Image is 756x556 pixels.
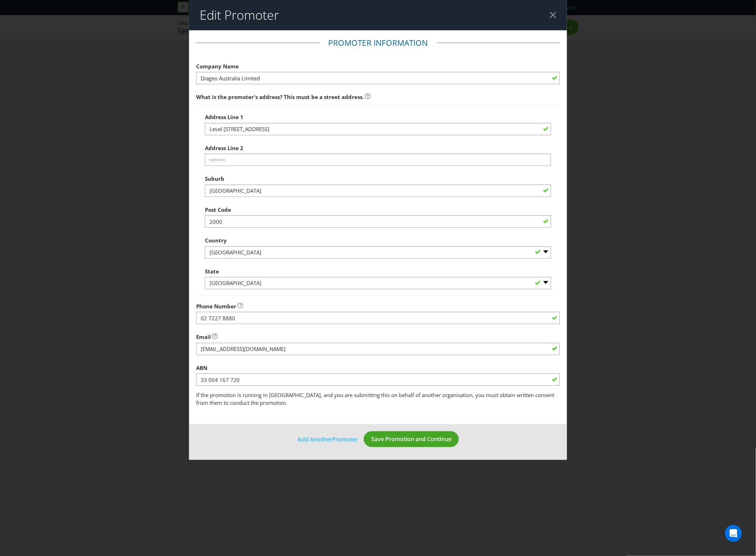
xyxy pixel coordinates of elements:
span: Save Promotion and Continue [371,435,451,443]
legend: Promoter Information [319,37,437,49]
h2: Edit Promoter [200,8,279,22]
span: Company Name [196,63,239,70]
span: Post Code [205,206,231,213]
span: If the promotion is running in [GEOGRAPHIC_DATA], and you are submitting this on behalf of anothe... [196,391,555,406]
span: Address Line 2 [205,144,243,152]
button: Add AnotherPromoter [297,435,358,444]
span: Add Another [298,435,332,443]
span: Country [205,237,227,244]
span: Suburb [205,175,224,182]
span: Email [196,333,211,340]
span: State [205,268,219,275]
span: What is the promoter's address? This must be a street address. [196,93,364,100]
input: e.g. 03 1234 9876 [196,312,560,324]
span: Address Line 1 [205,113,243,121]
input: e.g. Melbourne [205,185,551,197]
span: Promoter [332,435,358,443]
span: ABN [196,364,207,371]
input: e.g. 3000 [205,215,551,228]
div: Open Intercom Messenger [725,525,742,542]
span: Phone Number [196,303,236,310]
input: e.g. Company Name [196,72,560,84]
button: Save Promotion and Continue [364,431,459,447]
